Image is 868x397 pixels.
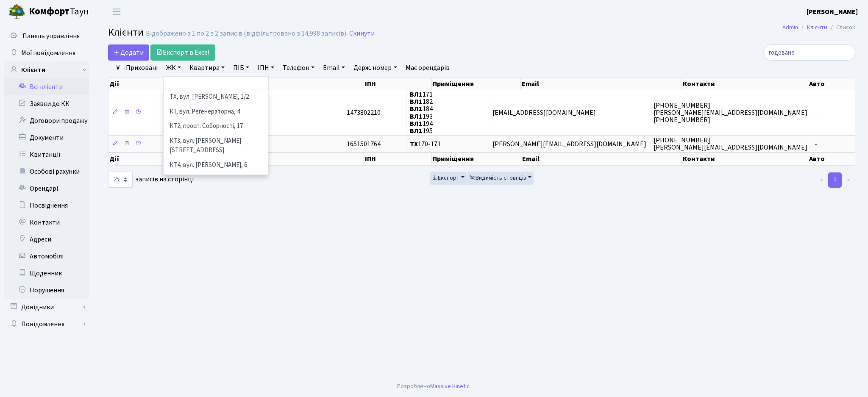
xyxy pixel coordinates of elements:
[521,153,682,165] th: Email
[4,214,89,231] a: Контакти
[230,61,253,75] a: ПІБ
[163,61,184,75] a: ЖК
[21,48,75,58] span: Мої повідомлення
[108,44,149,61] a: Додати
[29,5,89,19] span: Таун
[807,7,858,17] b: [PERSON_NAME]
[815,108,817,117] span: -
[4,112,89,129] a: Договори продажу
[8,3,25,20] img: logo.png
[410,139,418,149] b: ТХ
[4,248,89,265] a: Автомобілі
[364,78,432,90] th: ІПН
[492,108,596,117] span: [EMAIL_ADDRESS][DOMAIN_NAME]
[254,61,278,75] a: ІПН
[432,78,521,90] th: Приміщення
[4,282,89,299] a: Порушення
[108,172,133,188] select: записів на сторінці
[320,61,348,75] a: Email
[279,61,318,75] a: Телефон
[349,30,375,38] a: Скинути
[22,31,80,41] span: Панель управління
[770,19,868,36] nav: breadcrumb
[146,30,348,38] div: Відображено з 1 по 2 з 2 записів (відфільтровано з 14,998 записів).
[410,126,423,136] b: ВЛ1
[106,5,127,19] button: Переключити навігацію
[827,23,855,32] li: Список
[763,44,855,61] input: Пошук...
[211,153,364,165] th: ПІБ
[410,97,423,106] b: ВЛ1
[4,146,89,163] a: Квитанції
[4,129,89,146] a: Документи
[122,61,161,75] a: Приховані
[470,174,526,182] span: Видимість стовпців
[347,108,381,117] span: 1473802210
[467,172,534,185] button: Видимість стовпців
[654,101,807,125] span: [PHONE_NUMBER] [PERSON_NAME][EMAIL_ADDRESS][DOMAIN_NAME] [PHONE_NUMBER]
[114,48,144,57] span: Додати
[4,265,89,282] a: Щоденник
[492,139,646,149] span: [PERSON_NAME][EMAIL_ADDRESS][DOMAIN_NAME]
[4,231,89,248] a: Адреси
[186,61,228,75] a: Квартира
[410,90,423,99] b: ВЛ1
[682,153,808,165] th: Контакти
[410,112,423,121] b: ВЛ1
[807,7,858,17] a: [PERSON_NAME]
[108,153,170,165] th: Дії
[828,172,842,188] a: 1
[347,139,381,149] span: 1651501764
[4,95,89,112] a: Заявки до КК
[4,163,89,180] a: Особові рахунки
[164,134,267,158] li: КТ3, вул. [PERSON_NAME][STREET_ADDRESS]
[808,153,855,165] th: Авто
[108,172,194,188] label: записів на сторінці
[682,78,808,90] th: Контакти
[211,78,364,90] th: ПІБ
[4,78,89,95] a: Всі клієнти
[782,23,798,32] a: Admin
[150,44,215,61] a: Експорт в Excel
[402,61,453,75] a: Має орендарів
[815,139,817,149] span: -
[432,153,521,165] th: Приміщення
[164,119,267,134] li: КТ2, просп. Соборності, 17
[432,174,459,182] span: Експорт
[4,28,89,44] a: Панель управління
[4,61,89,78] a: Клієнти
[164,90,267,105] li: ТХ, вул. [PERSON_NAME], 1/2
[808,78,855,90] th: Авто
[410,90,433,136] span: 171 182 184 193 194 195
[108,25,144,40] span: Клієнти
[4,197,89,214] a: Посвідчення
[164,105,267,119] li: КТ, вул. Регенераторна, 4
[4,316,89,333] a: Повідомлення
[521,78,682,90] th: Email
[410,119,423,128] b: ВЛ1
[430,172,467,185] button: Експорт
[164,158,267,173] li: КТ4, вул. [PERSON_NAME], 6
[4,180,89,197] a: Орендарі
[430,382,470,391] a: Massive Kinetic
[397,382,471,391] div: Розроблено .
[654,136,807,152] span: [PHONE_NUMBER] [PERSON_NAME][EMAIL_ADDRESS][DOMAIN_NAME]
[164,172,267,197] li: КТ5, вул. [PERSON_NAME][STREET_ADDRESS]
[807,23,827,32] a: Клієнти
[108,78,170,90] th: Дії
[410,139,441,149] span: 170-171
[29,5,70,18] b: Комфорт
[4,299,89,316] a: Довідники
[410,105,423,114] b: ВЛ1
[350,61,400,75] a: Держ. номер
[364,153,432,165] th: ІПН
[4,44,89,61] a: Мої повідомлення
